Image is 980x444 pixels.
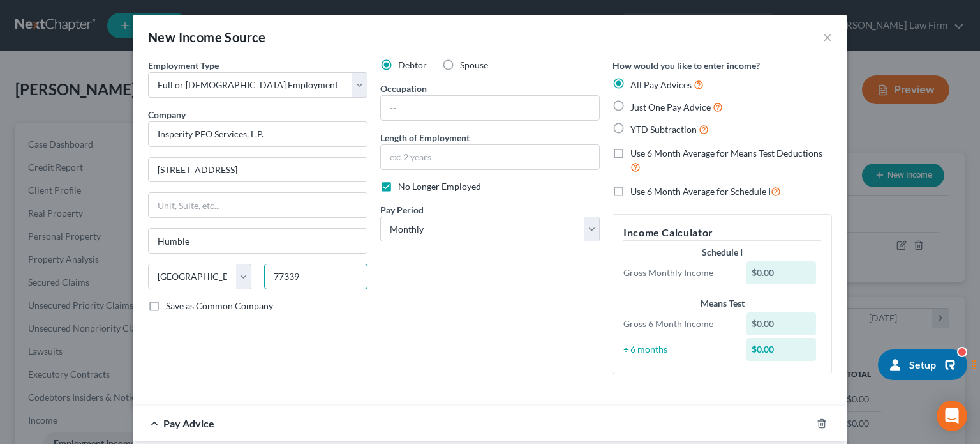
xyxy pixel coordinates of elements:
span: Employment Type [148,60,219,71]
div: Schedule I [623,246,821,259]
span: No Longer Employed [398,181,481,192]
input: Search company by name... [148,121,367,147]
div: Open Intercom Messenger [937,401,967,431]
span: Save as Common Company [166,300,273,311]
label: How would you like to enter income? [612,59,760,72]
input: Enter city... [149,229,367,253]
input: Enter address... [149,158,367,182]
div: Gross Monthly Income [617,266,740,279]
label: Occupation [380,82,427,95]
span: Just One Pay Advice [630,102,711,112]
span: Use 6 Month Average for Schedule I [630,186,771,197]
span: Company [148,109,186,120]
button: Setup [878,349,967,380]
span: YTD Subtraction [630,124,697,135]
span: Pay Advice [163,417,214,429]
span: Setup [891,358,954,371]
div: $0.00 [746,261,817,284]
span: Pay Period [380,204,424,215]
h5: Income Calculator [623,225,821,241]
div: Gross 6 Month Income [617,318,740,330]
span: Spouse [460,59,488,70]
div: New Income Source [148,28,266,46]
div: Means Test [623,297,821,310]
button: × [823,29,832,45]
span: Debtor [398,59,427,70]
input: ex: 2 years [381,145,599,169]
input: -- [381,96,599,120]
div: $0.00 [746,338,817,361]
input: Unit, Suite, etc... [149,193,367,217]
label: Length of Employment [380,131,470,144]
span: All Pay Advices [630,79,692,90]
div: ÷ 6 months [617,343,740,356]
input: Enter zip... [264,264,367,289]
div: $0.00 [746,312,817,335]
span: Use 6 Month Average for Means Test Deductions [630,148,822,158]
